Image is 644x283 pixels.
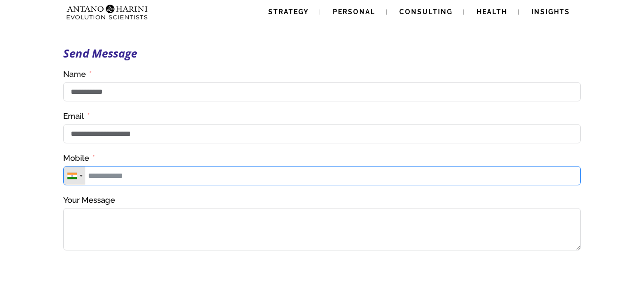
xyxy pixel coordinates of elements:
span: Personal [333,8,375,16]
textarea: Your Message [63,208,581,250]
strong: Send Message [63,45,137,61]
div: Telephone country code [64,166,85,185]
span: Strategy [268,8,309,16]
input: Mobile [63,166,581,185]
span: Insights [531,8,570,16]
label: Your Message [63,195,115,206]
label: Name [63,69,92,80]
span: Health [477,8,507,16]
input: Email [63,124,581,143]
label: Mobile [63,153,95,164]
span: Consulting [399,8,453,16]
label: Email [63,111,90,122]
